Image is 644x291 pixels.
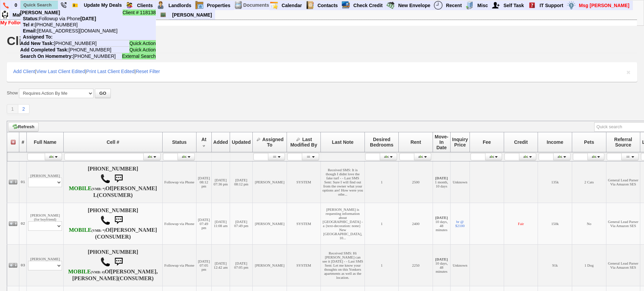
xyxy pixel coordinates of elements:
[572,244,606,286] td: 1 Dog
[7,62,637,82] div: | | |
[211,161,230,203] td: [DATE] 07:36 pm
[321,161,365,203] td: Received SMS: It is though I didnt love the fake turf - - Last SMS Sent: Sure I will find out fro...
[386,1,395,9] img: gmoney.png
[20,53,116,59] nobr: [PHONE_NUMBER]
[455,220,465,228] a: br @ $2100
[433,244,450,286] td: 10 days, 48 minutes
[125,1,133,9] img: clients.png
[341,1,350,9] img: creditreport.png
[195,1,204,9] img: properties.png
[7,104,18,114] a: 1
[91,270,105,274] font: (VMB: #)
[112,255,125,269] img: sms.png
[537,1,566,10] a: IT Support
[435,216,448,220] b: [DATE]
[321,203,365,244] td: [PERSON_NAME] is requesting information about [GEOGRAPHIC_DATA] - a {text-decoration: none} New [...
[0,20,637,25] div: | |
[435,176,448,180] b: [DATE]
[450,244,470,286] td: Unknown
[253,244,287,286] td: [PERSON_NAME]
[20,22,78,27] nobr: [PHONE_NUMBER]
[20,47,111,52] nobr: [PHONE_NUMBER]
[211,203,230,244] td: [DATE] 11:08 am
[19,132,27,152] th: #
[19,161,27,203] td: 01
[20,28,118,33] nobr: [EMAIL_ADDRESS][DOMAIN_NAME]
[584,139,594,145] span: Pets
[365,244,399,286] td: 1
[211,244,230,286] td: [DATE] 12:42 am
[27,244,64,286] td: [PERSON_NAME]
[166,1,194,10] a: Landlords
[606,244,640,286] td: General Lead Parser Via Amazon SES
[399,161,433,203] td: 2500
[547,139,563,145] span: Income
[433,161,450,203] td: 1 month, 10 days
[23,28,37,33] b: Email:
[1,10,9,19] img: su2.jpg
[8,122,39,132] a: Refresh
[443,1,465,10] a: Recent
[122,53,156,59] span: External Search
[279,1,305,10] a: Calendar
[306,1,314,9] img: contact.png
[157,1,165,9] img: landlord.png
[160,12,166,18] img: chalkboard.png
[567,1,576,9] img: money.png
[606,203,640,244] td: General Lead Parser Via Amazon SES
[518,222,524,226] font: Fair
[20,41,54,46] b: Add New Task:
[270,1,278,9] img: appt_icon.png
[12,1,20,9] a: 0
[614,137,632,148] span: Referral Source
[433,203,450,244] td: 10 days, 48 minutes
[315,1,341,10] a: Contacts
[111,227,157,233] b: [PERSON_NAME]
[20,53,73,59] b: Search On Homemetry:
[19,203,27,244] td: 02
[332,139,354,145] span: Last Note
[129,40,156,46] span: Quick Action
[365,203,399,244] td: 1
[7,90,18,96] label: Show
[501,1,527,10] a: Self Task
[68,269,105,275] b: T-Mobile USA, Inc.
[172,139,187,145] span: Status
[452,137,468,148] span: Inquiry Price
[351,1,386,10] a: Check Credit
[365,161,399,203] td: 1
[572,161,606,203] td: 2 Cats
[134,1,156,10] a: Clients
[606,161,640,203] td: General Lead Parser Via Amazon SES
[19,244,27,286] td: 03
[0,20,32,25] b: My Followups
[20,47,69,52] b: Add Completed Task:
[20,16,96,21] nobr: Followup via Phone
[65,249,161,282] h4: [PHONE_NUMBER] Of (CONSUMER)
[492,1,500,9] img: myadd.png
[538,161,572,203] td: 135k
[162,244,196,286] td: Followup via Phone
[576,1,632,10] a: Msg [PERSON_NAME]
[232,139,251,145] span: Updated
[213,139,228,145] span: Added
[579,3,629,8] font: Msg [PERSON_NAME]
[572,203,606,244] td: No
[514,139,527,145] span: Credit
[253,161,287,203] td: [PERSON_NAME]
[61,2,66,8] img: phone22.png
[399,203,433,244] td: 2400
[435,257,448,261] b: [DATE]
[538,244,572,286] td: 91k
[253,203,287,244] td: [PERSON_NAME]
[123,9,156,16] span: Client # 118138
[162,203,196,244] td: Followup via Phone
[395,1,433,10] a: New Envelope
[129,47,156,53] span: Quick Action
[287,244,321,286] td: SYSTEM
[13,69,35,74] a: Add Client
[23,22,35,27] b: Tel #:
[204,1,233,10] a: Properties
[81,1,125,9] a: Update My Deals
[72,269,158,282] b: [PERSON_NAME],[PERSON_NAME]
